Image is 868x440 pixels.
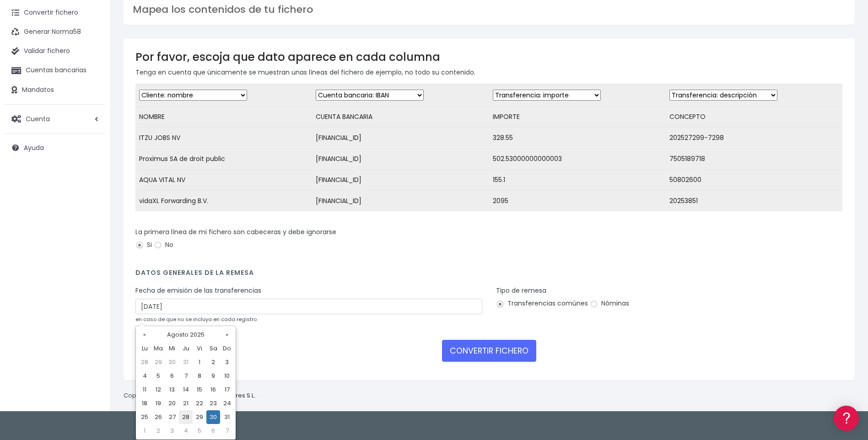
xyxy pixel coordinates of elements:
[5,80,105,100] a: Mandatos
[5,22,105,42] a: Generar Norma58
[312,149,489,170] td: [FINANCIAL_ID]
[179,424,193,438] td: 4
[193,355,206,369] td: 1
[179,342,193,355] th: Ju
[138,424,151,438] td: 1
[489,170,666,191] td: 155.1
[126,263,176,272] a: POWERED BY ENCHANT
[9,196,174,210] a: General
[5,61,105,80] a: Cuentas bancarias
[312,128,489,149] td: [FINANCIAL_ID]
[151,383,165,397] td: 12
[206,355,220,369] td: 2
[135,191,312,212] td: vidaXL Forwarding B.V.
[9,245,174,261] button: Contáctanos
[9,220,174,228] div: Programadores
[220,328,234,342] th: »
[135,286,261,295] label: Fecha de emisión de las transferencias
[135,269,842,281] h4: Datos generales de la remesa
[24,143,44,152] span: Ayuda
[489,128,666,149] td: 328.55
[206,424,220,438] td: 6
[165,383,179,397] td: 13
[206,369,220,383] td: 9
[220,410,234,424] td: 31
[179,369,193,383] td: 7
[135,107,312,128] td: NOMBRE
[138,328,151,342] th: «
[220,397,234,410] td: 24
[666,149,842,170] td: 7505189718
[442,340,536,362] button: CONVERTIR FICHERO
[496,286,546,295] label: Tipo de remesa
[193,383,206,397] td: 15
[193,369,206,383] td: 8
[135,227,336,237] label: La primera línea de mi fichero son cabeceras y debe ignorarse
[135,149,312,170] td: Proximus SA de droit public
[312,191,489,212] td: [FINANCIAL_ID]
[135,240,152,250] label: Si
[206,410,220,424] td: 30
[220,424,234,438] td: 7
[151,397,165,410] td: 19
[9,116,174,130] a: Formatos
[9,130,174,144] a: Problemas habituales
[151,355,165,369] td: 29
[193,397,206,410] td: 22
[133,4,845,16] h3: Mapea los contenidos de tu fichero
[489,191,666,212] td: 2095
[135,67,842,77] p: Tenga en cuenta que únicamente se muestran unas líneas del fichero de ejemplo, no todo su contenido.
[165,355,179,369] td: 30
[496,299,588,308] label: Transferencias comúnes
[165,424,179,438] td: 3
[179,397,193,410] td: 21
[179,355,193,369] td: 31
[220,369,234,383] td: 10
[9,78,174,92] a: Información general
[179,383,193,397] td: 14
[666,128,842,149] td: 202527299-7298
[9,158,174,172] a: Perfiles de empresas
[5,138,105,157] a: Ayuda
[5,109,105,129] a: Cuenta
[151,328,220,342] th: Agosto 2025
[138,383,151,397] td: 11
[193,342,206,355] th: Vi
[220,355,234,369] td: 3
[165,369,179,383] td: 6
[489,149,666,170] td: 502.53000000000003
[206,383,220,397] td: 16
[5,3,105,22] a: Convertir fichero
[26,114,50,123] span: Cuenta
[138,355,151,369] td: 28
[206,342,220,355] th: Sa
[135,316,257,323] small: en caso de que no se incluya en cada registro
[165,410,179,424] td: 27
[220,342,234,355] th: Do
[135,170,312,191] td: AQUA VITAL NV
[165,397,179,410] td: 20
[135,50,842,64] h3: Por favor, escoja que dato aparece en cada columna
[9,234,174,248] a: API
[124,391,257,401] p: Copyright © 2025 .
[9,182,174,190] div: Facturación
[312,170,489,191] td: [FINANCIAL_ID]
[193,424,206,438] td: 5
[9,144,174,158] a: Videotutoriales
[151,342,165,355] th: Ma
[666,170,842,191] td: 50802600
[179,410,193,424] td: 28
[590,299,629,308] label: Nóminas
[165,342,179,355] th: Mi
[220,383,234,397] td: 17
[151,424,165,438] td: 2
[193,410,206,424] td: 29
[9,64,174,72] div: Información general
[138,342,151,355] th: Lu
[154,240,173,250] label: No
[138,397,151,410] td: 18
[5,42,105,61] a: Validar fichero
[138,410,151,424] td: 25
[312,107,489,128] td: CUENTA BANCARIA
[9,101,174,110] div: Convertir ficheros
